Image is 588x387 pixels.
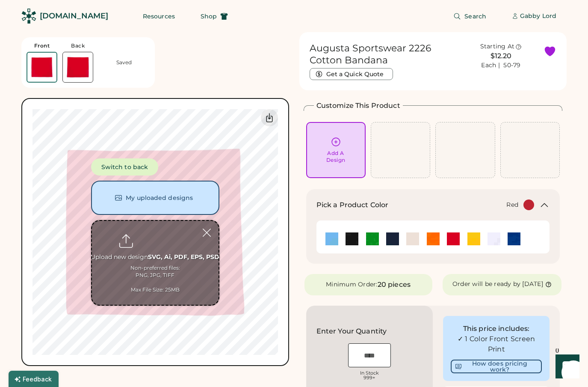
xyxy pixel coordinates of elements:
div: [DATE] [522,280,543,289]
h1: Augusta Sportswear 2226 Cotton Bandana [310,42,459,66]
div: Royal [508,232,520,245]
span: Shop [201,13,217,19]
div: Orange [427,232,440,245]
img: Black Swatch Image [346,232,358,245]
h2: Enter Your Quantity [316,326,387,336]
div: Add A Design [326,150,346,164]
img: Rendered Logo - Screens [21,9,36,24]
strong: SVG, Ai, PDF, EPS, PSD [148,253,219,261]
div: Gabby Lord [520,12,556,21]
div: Columbia Blue [325,232,338,245]
div: Saved [116,59,132,66]
img: Royal Swatch Image [508,232,520,245]
div: Black [346,232,358,245]
div: ✓ 1 Color Front Screen Print [451,334,542,354]
div: Minimum Order: [326,280,378,289]
img: Navy Swatch Image [386,232,399,245]
button: Get a Quick Quote [310,68,393,80]
div: Starting At [480,42,515,51]
img: Gold Swatch Image [467,232,480,245]
div: 20 pieces [378,280,411,290]
div: This price includes: [451,324,542,334]
button: Search [443,8,496,25]
div: Upload new design [91,253,219,262]
div: $12.20 [464,51,538,61]
img: 2226 Red Front Thumbnail [27,53,56,82]
div: Natural [406,232,419,245]
button: How does pricing work? [451,360,542,373]
div: White [488,232,500,245]
img: Kelly Swatch Image [366,232,379,245]
div: Download Front Mockup [261,109,278,126]
h2: Pick a Product Color [316,200,389,210]
button: Resources [133,8,185,25]
img: Red Swatch Image [447,232,460,245]
div: Each | 50-79 [481,61,520,70]
img: Columbia Blue Swatch Image [325,232,338,245]
h2: Customize This Product [316,101,400,111]
div: Back [71,42,85,49]
img: 2226 Red Back Thumbnail [63,52,93,82]
div: In Stock 999+ [348,371,391,380]
div: Red [506,201,518,209]
div: Front [34,42,50,49]
span: Search [464,13,486,19]
button: Shop [190,8,238,25]
img: White Swatch Image [488,232,500,245]
img: Natural Swatch Image [406,232,419,245]
div: Gold [467,232,480,245]
button: Switch to back [91,158,158,176]
div: Kelly [366,232,379,245]
div: Red [447,232,460,245]
button: My uploaded designs [91,181,219,215]
div: Navy [386,232,399,245]
div: [DOMAIN_NAME] [40,11,108,21]
iframe: Front Chat [547,348,584,385]
div: Order will be ready by [452,280,521,289]
img: Orange Swatch Image [427,232,440,245]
